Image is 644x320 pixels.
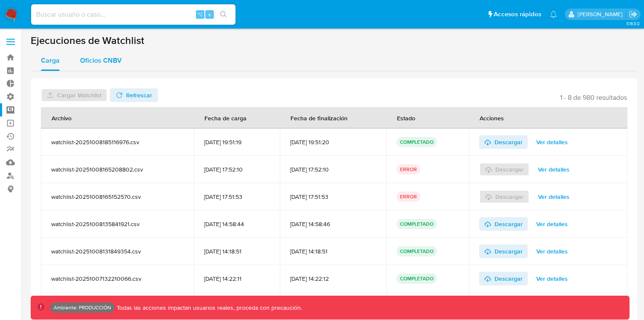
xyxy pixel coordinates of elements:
a: Salir [629,10,638,19]
button: search-icon [215,9,232,20]
span: ⌥ [197,10,203,18]
a: Notificaciones [550,11,557,18]
span: s [208,10,211,18]
input: Buscar usuario o caso... [31,9,236,20]
span: Accesos rápidos [494,10,541,19]
p: Todas las acciones impactan usuarios reales, proceda con precaución. [115,304,302,312]
p: joaquin.dolcemascolo@mercadolibre.com [578,10,626,18]
p: Ambiente: PRODUCCIÓN [54,306,111,309]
